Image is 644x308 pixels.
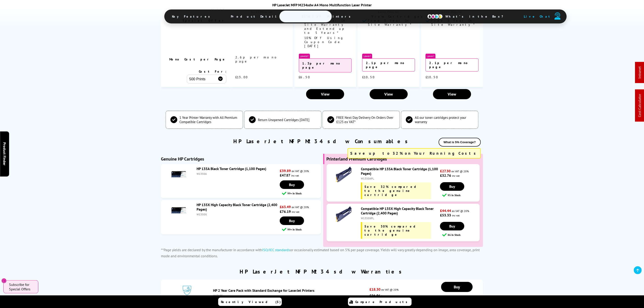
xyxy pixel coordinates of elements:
img: Compatible HP 135X High Capacity Black Toner Cartridge (2,400 Pages) [336,206,352,222]
strong: £76.19 [280,209,291,214]
a: HP LaserJet MFP M234sdw Warranties [240,268,404,275]
a: HP LaserJet MFP M234sdw Consumables [234,138,411,145]
span: £13.00 [235,75,248,79]
b: Printerland Premium Cartridges [327,156,387,162]
img: cmyk-icon.svg [427,14,443,19]
button: What is 5% Coverage? [439,138,481,147]
span: Lower! [362,54,372,58]
span: Subscribe for Special Offers [9,282,34,291]
span: View Cartridges [365,11,434,22]
span: Lower! [426,54,435,58]
a: Compatible HP 135A Black Toner Cartridge (1,100 Pages) [361,167,438,176]
a: Compatible HP 135X High Capacity Black Toner Cartridge (2,400 Pages) [361,206,434,215]
strong: £63.49 [280,205,291,209]
img: Compatible HP 135A Black Toner Cartridge (1,100 Pages) [336,167,352,182]
span: Mono Cost per Page [169,57,226,61]
span: inc vat [452,174,460,177]
span: Buy [289,182,295,187]
div: 1.3p per mono page [299,58,352,72]
div: UH760E [213,294,367,297]
span: All our toner cartridges protect your warranty [415,115,474,124]
a: Cost Calculator [637,94,642,117]
span: Buy [449,224,455,228]
div: W1350APL [361,177,439,180]
a: Recently Viewed (5) [218,298,282,306]
span: ex VAT @ 20% [382,288,399,291]
strong: £21.96 [370,293,381,298]
span: ex VAT @ 20% [452,209,469,213]
div: Save up to 32% on Your Running Costs [348,148,481,159]
div: 2.1p per mono page [362,58,415,71]
strong: £27.30 [440,169,451,173]
span: Buy [454,284,460,290]
strong: £39.89 [280,168,291,173]
div: 2.1p per mono page [426,58,478,71]
span: Buy [449,184,455,189]
span: Cost For: [199,69,226,74]
span: Live Chat [524,14,552,18]
span: What’s in the Box? [439,11,515,22]
span: View [384,92,393,97]
span: Free 3 Year On-Site Warranty and Extend up to 5 Years* [305,18,348,35]
a: HP 135X High Capacity Black Toner Cartridge (2,400 Pages) [197,202,277,211]
span: 10% Off Using Coupon Code [DATE] [305,36,344,48]
span: ex VAT @ 20% [292,205,309,209]
a: HP 135A Black Toner Cartridge (1,100 Pages) [197,166,266,171]
span: inc vat [452,214,460,217]
div: W1350A [197,172,279,175]
button: Close [1,278,7,283]
a: View [433,89,471,99]
a: View [306,89,344,99]
span: ex VAT @ 20% [292,169,309,173]
div: W1350XPL [361,216,439,220]
a: HP 2 Year Care Pack with Standard Exchange for LaserJet Printers [213,288,314,293]
span: Lowest! [299,54,310,58]
a: View [370,89,408,99]
span: £6.50 [299,75,310,79]
span: Buy [289,218,295,223]
span: inc vat [292,210,299,214]
span: 1 Year Printer Warranty with All Premium Compatible Cartridges [179,115,238,124]
div: 95 In Stock [442,193,479,197]
strong: £32.76 [440,173,451,178]
span: ex VAT @ 20% [451,170,469,173]
span: Product Details [224,11,290,22]
a: Compare Products [348,298,412,306]
div: HP LaserJet MFP M234sdw A4 Mono Multifunction Laser Printer [164,3,480,7]
div: 99+ In Stock [282,227,321,232]
span: inc vat [291,174,299,177]
span: Compare Products [355,300,410,304]
span: Product Finder [2,143,7,166]
p: **Page yields are declared by the manufacturer in accordance with or occasionally estimated based... [161,247,483,259]
div: W1350X [197,213,279,216]
a: ISO/IEC standards [262,248,290,252]
span: Save 32% compared to the genuine cartridge [364,185,421,197]
img: user-headset-duotone.svg [555,12,561,20]
img: HP 135X High Capacity Black Toner Cartridge (2,400 Pages) [171,202,187,218]
img: HP 2 Year Care Pack with Standard Exchange for LaserJet Printers [179,284,195,300]
span: View [448,92,456,97]
span: Save 30% compared to the genuine cartridge [364,224,420,237]
span: inc vat [382,294,389,298]
span: View [321,92,330,97]
span: Return Unopened Cartridges [DATE] [258,118,309,122]
span: Similar Printers [295,11,360,22]
b: Genuine HP Cartridges [161,156,204,162]
span: £10.50 [362,75,375,79]
span: Recently Viewed (5) [221,300,281,304]
strong: £53.33 [440,213,451,217]
span: FREE Next Day Delivery On Orders Over £125 ex VAT* [336,115,395,124]
span: 2.6p per mono page [235,55,279,63]
strong: £44.44 [440,208,451,213]
strong: £18.30 [370,287,381,292]
span: £10.50 [426,75,438,79]
img: HP 135A Black Toner Cartridge (1,100 Pages) [171,166,187,182]
a: Intranet [637,67,642,79]
span: Key Features [165,11,219,22]
div: 86 In Stock [442,233,479,237]
div: 99+ In Stock [282,191,321,195]
strong: £47.87 [280,173,290,177]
